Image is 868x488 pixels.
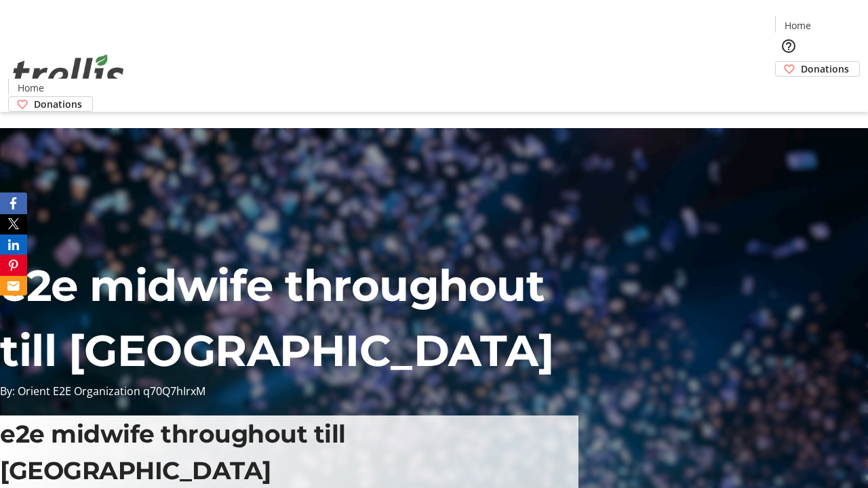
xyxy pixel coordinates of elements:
[34,97,82,111] span: Donations
[775,33,802,60] button: Help
[18,81,44,95] span: Home
[775,61,860,77] a: Donations
[776,18,819,33] a: Home
[8,96,93,112] a: Donations
[785,18,811,33] span: Home
[9,81,52,95] a: Home
[801,62,849,76] span: Donations
[8,39,129,107] img: Orient E2E Organization q70Q7hIrxM's Logo
[775,77,802,104] button: Cart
